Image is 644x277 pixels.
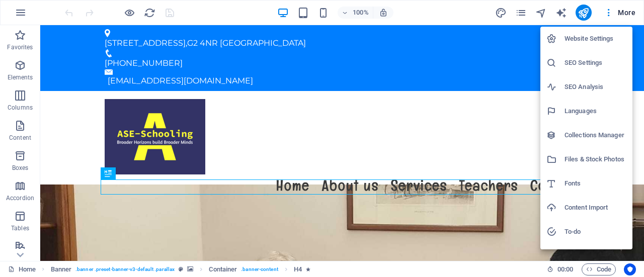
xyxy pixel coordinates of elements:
h6: To-do [565,226,626,238]
h6: Content Import [565,202,626,214]
h6: Fonts [565,177,626,190]
h6: SEO Settings [565,57,626,69]
h6: Website Settings [565,33,626,45]
h6: Files & Stock Photos [565,153,626,165]
h6: Collections Manager [565,129,626,141]
h6: Languages [565,105,626,117]
h6: SEO Analysis [565,81,626,93]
